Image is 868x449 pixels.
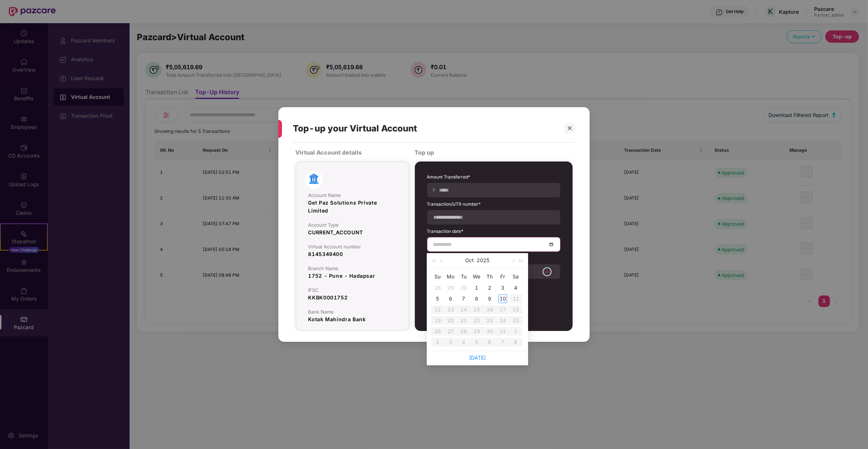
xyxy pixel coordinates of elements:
[457,271,470,282] th: Tu
[498,284,507,292] div: 3
[470,282,483,293] td: 2025-10-01
[498,294,507,303] div: 10
[431,282,444,293] td: 2025-09-28
[509,271,522,282] th: Sa
[308,294,397,302] div: KKBK0001752
[496,282,509,293] td: 2025-10-03
[308,309,397,315] div: Bank Name
[457,282,470,293] td: 2025-09-30
[427,174,560,183] label: Amount Transferred*
[470,271,483,282] th: We
[483,282,496,293] td: 2025-10-02
[459,294,468,303] div: 7
[483,293,496,304] td: 2025-10-09
[509,282,522,293] td: 2025-10-04
[427,228,560,237] label: Transaction date*
[483,271,496,282] th: Th
[472,284,481,292] div: 1
[469,354,486,361] a: [DATE]
[511,284,520,292] div: 4
[296,146,409,159] div: Virtual Account details
[496,271,509,282] th: Fr
[305,171,323,189] img: bank-image
[457,293,470,304] td: 2025-10-07
[496,293,509,304] td: 2025-10-10
[431,271,444,282] th: Su
[308,315,397,323] div: Kotak Mahindra Bank
[446,294,455,303] div: 6
[433,294,442,303] div: 5
[308,199,397,215] div: Get Paz Solutions Private Limited
[567,126,572,131] span: close
[427,201,560,210] label: Transaction/UTR number*
[308,287,397,293] div: IFSC
[293,114,552,143] div: Top-up your Virtual Account
[444,293,457,304] td: 2025-10-06
[472,294,481,303] div: 8
[415,146,573,159] div: Top up
[465,253,474,268] button: Oct
[308,244,397,249] div: Virtual Account number
[308,192,397,198] div: Account Name
[446,284,455,292] div: 29
[485,294,494,303] div: 9
[433,284,442,292] div: 28
[470,293,483,304] td: 2025-10-08
[444,282,457,293] td: 2025-09-29
[545,270,549,274] text: 60
[308,222,397,228] div: Account Type
[444,271,457,282] th: Mo
[308,272,397,280] div: 1752 - Pune - Hadapsar
[308,228,397,236] div: CURRENT_ACCOUNT
[431,293,444,304] td: 2025-10-05
[485,284,494,292] div: 2
[308,250,397,258] div: 8145349400
[477,253,490,268] button: 2025
[459,284,468,292] div: 30
[433,187,439,194] span: ₹
[308,265,397,271] div: Branch Name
